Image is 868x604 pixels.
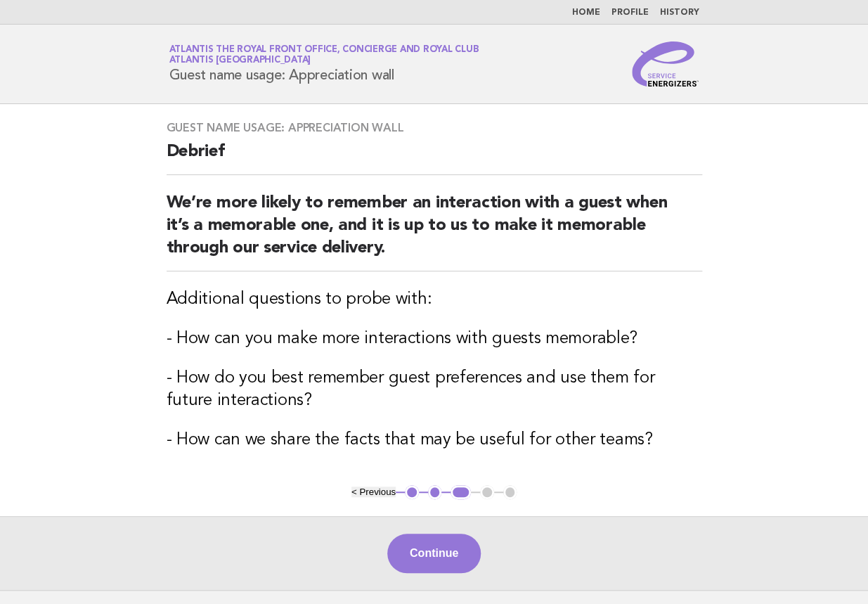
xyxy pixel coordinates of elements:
[169,46,479,82] h1: Guest name usage: Appreciation wall
[660,8,699,17] a: History
[632,41,699,86] img: Service Energizers
[167,141,702,175] h2: Debrief
[428,485,442,499] button: 2
[167,429,702,451] h3: - How can we share the facts that may be useful for other teams?
[387,534,481,573] button: Continue
[405,485,419,499] button: 1
[167,121,702,135] h3: Guest name usage: Appreciation wall
[351,487,396,497] button: < Previous
[611,8,649,17] a: Profile
[167,328,702,350] h3: - How can you make more interactions with guests memorable?
[169,56,311,65] span: Atlantis [GEOGRAPHIC_DATA]
[167,288,702,311] h3: Additional questions to probe with:
[451,485,471,499] button: 3
[167,367,702,412] h3: - How do you best remember guest preferences and use them for future interactions?
[572,8,600,17] a: Home
[167,192,702,271] h2: We’re more likely to remember an interaction with a guest when it’s a memorable one, and it is up...
[169,45,479,65] a: Atlantis The Royal Front Office, Concierge and Royal ClubAtlantis [GEOGRAPHIC_DATA]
